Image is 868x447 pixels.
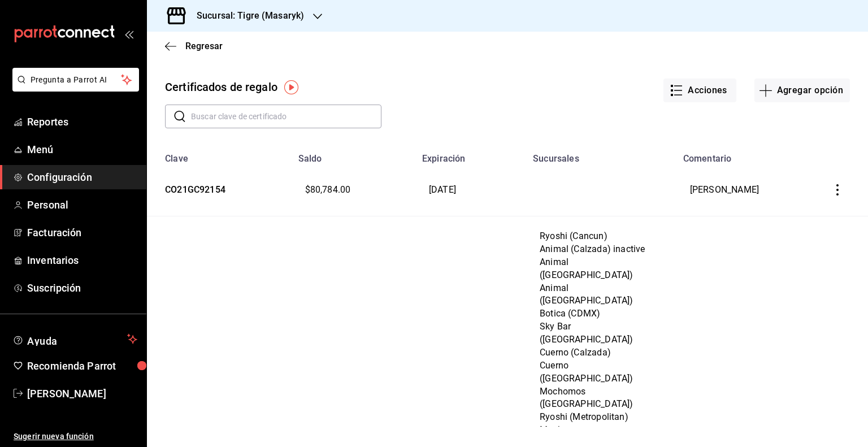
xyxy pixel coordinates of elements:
span: Pregunta a Parrot AI [31,74,121,86]
th: Sucursales [526,146,676,164]
th: Clave [147,146,292,164]
span: Sugerir nueva función [14,431,137,442]
button: Regresar [165,41,223,51]
span: Ayuda [27,332,123,346]
td: $80,784.00 [292,164,415,216]
button: Pregunta a Parrot AI [12,68,139,92]
td: [PERSON_NAME] [676,164,811,216]
div: Certificados de regalo [165,79,277,96]
td: CO21GC92154 [147,164,292,216]
span: Suscripción [27,280,137,296]
button: Acciones [663,79,736,102]
h3: Sucursal: Tigre (Masaryk) [188,9,304,23]
th: Expiración [415,146,526,164]
span: Recomienda Parrot [27,358,137,374]
span: Menú [27,142,137,157]
th: Comentario [676,146,811,164]
span: Facturación [27,225,137,240]
button: open_drawer_menu [124,29,133,38]
td: [DATE] [415,164,526,216]
span: Regresar [185,41,223,51]
span: Inventarios [27,253,137,268]
th: Saldo [292,146,415,164]
span: Personal [27,197,137,212]
span: Reportes [27,114,137,129]
button: Agregar opción [754,79,850,102]
span: Configuración [27,170,137,185]
input: Buscar clave de certificado [191,105,381,128]
a: Pregunta a Parrot AI [8,82,139,94]
img: Tooltip marker [284,80,298,94]
span: [PERSON_NAME] [27,386,137,401]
